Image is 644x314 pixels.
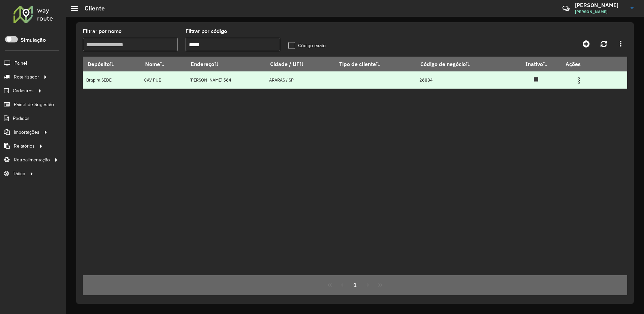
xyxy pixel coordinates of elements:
[140,57,186,71] th: Nome
[83,71,140,89] td: Brapira SEDE
[416,71,511,89] td: 26884
[186,57,265,71] th: Endereço
[349,279,361,291] button: 1
[559,1,573,16] a: Contato Rápido
[416,57,511,71] th: Código de negócio
[265,71,334,89] td: ARARAS / SP
[575,9,625,15] span: [PERSON_NAME]
[14,73,39,81] span: Roteirizador
[186,27,227,35] label: Filtrar por código
[14,101,54,108] span: Painel de Sugestão
[186,71,265,89] td: [PERSON_NAME] 564
[265,57,334,71] th: Cidade / UF
[13,170,25,177] span: Tático
[83,27,122,35] label: Filtrar por nome
[14,143,35,150] span: Relatórios
[14,129,39,136] span: Importações
[83,57,140,71] th: Depósito
[21,36,46,44] label: Simulação
[13,115,30,122] span: Pedidos
[13,87,34,94] span: Cadastros
[14,156,50,163] span: Retroalimentação
[78,5,105,12] h2: Cliente
[288,42,326,49] label: Código exato
[575,2,625,8] h3: [PERSON_NAME]
[511,57,561,71] th: Inativo
[140,71,186,89] td: CAV PUB
[14,60,27,67] span: Painel
[334,57,416,71] th: Tipo de cliente
[561,57,602,71] th: Ações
